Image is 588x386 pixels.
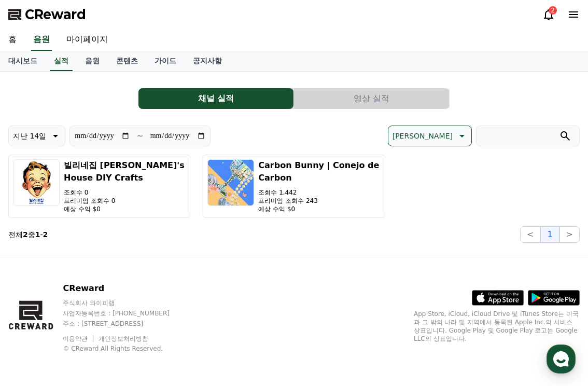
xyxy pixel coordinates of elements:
p: 프리미엄 조회수 0 [64,197,186,205]
span: CReward [25,6,86,23]
a: 콘텐츠 [108,51,146,71]
a: 홈 [3,300,68,326]
button: 지난 14일 [8,126,65,146]
p: 주식회사 와이피랩 [63,299,189,307]
div: 2 [549,6,557,15]
a: 이용약관 [63,335,95,342]
span: 설정 [160,315,173,324]
p: 지난 14일 [13,129,46,143]
p: © CReward All Rights Reserved. [63,344,189,353]
button: 빌리네집 [PERSON_NAME]'s House DIY Crafts 조회수 0 프리미엄 조회수 0 예상 수익 $0 [8,155,190,218]
p: 주소 : [STREET_ADDRESS] [63,320,189,328]
p: App Store, iCloud, iCloud Drive 및 iTunes Store는 미국과 그 밖의 나라 및 지역에서 등록된 Apple Inc.의 서비스 상표입니다. Goo... [414,310,580,343]
a: 음원 [31,29,52,51]
button: [PERSON_NAME] [388,126,472,146]
a: 개인정보처리방침 [99,335,148,342]
p: 조회수 0 [64,188,186,197]
a: 실적 [50,51,73,71]
a: 설정 [134,300,199,326]
strong: 1 [35,230,40,239]
p: [PERSON_NAME] [393,129,453,143]
a: 채널 실적 [138,88,294,109]
a: 2 [542,8,555,21]
p: 예상 수익 $0 [258,205,380,213]
button: Carbon Bunny | Conejo de Carbon 조회수 1,442 프리미엄 조회수 243 예상 수익 $0 [203,155,385,218]
p: CReward [63,282,189,295]
img: 빌리네집 Billy's House DIY Crafts [13,159,60,206]
button: 1 [540,226,559,243]
h3: 빌리네집 [PERSON_NAME]'s House DIY Crafts [64,159,186,184]
p: 프리미엄 조회수 243 [258,197,380,205]
button: 채널 실적 [138,88,293,109]
button: > [559,226,580,243]
p: 예상 수익 $0 [64,205,186,213]
a: 가이드 [146,51,185,71]
a: CReward [8,6,86,23]
span: 홈 [33,315,39,324]
span: 대화 [95,316,107,324]
h3: Carbon Bunny | Conejo de Carbon [258,159,380,184]
a: 영상 실적 [294,88,450,109]
img: Carbon Bunny | Conejo de Carbon [207,159,254,206]
p: 조회수 1,442 [258,188,380,197]
p: 사업자등록번호 : [PHONE_NUMBER] [63,309,189,318]
a: 대화 [68,300,134,326]
a: 마이페이지 [58,29,116,51]
button: 영상 실적 [294,88,449,109]
p: ~ [136,130,143,142]
strong: 2 [43,230,48,239]
a: 공지사항 [185,51,230,71]
strong: 2 [23,230,28,239]
button: < [520,226,540,243]
p: 전체 중 - [8,229,48,240]
a: 음원 [77,51,108,71]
